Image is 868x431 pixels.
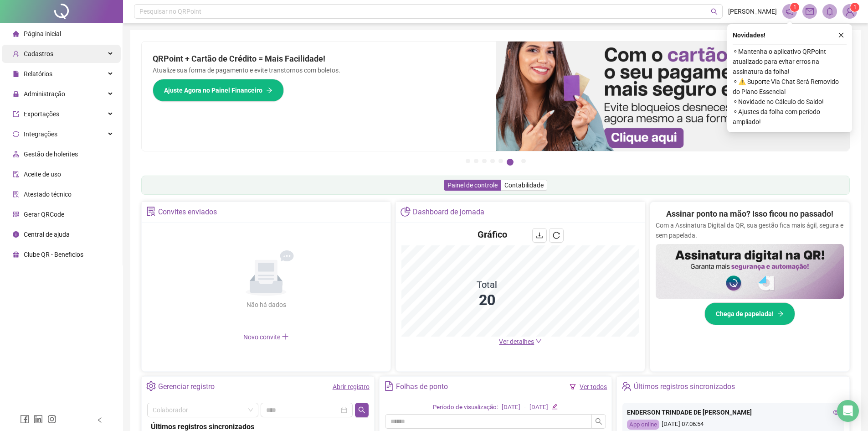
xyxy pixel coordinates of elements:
span: arrow-right [266,87,272,93]
span: apartment [13,151,19,157]
button: Ajuste Agora no Painel Financeiro [153,79,284,102]
img: banner%2F75947b42-3b94-469c-a360-407c2d3115d7.png [496,42,850,151]
span: Aceite de uso [24,171,61,178]
span: Central de ajuda [24,231,70,238]
span: lock [13,91,19,97]
span: ⚬ Ajustes da folha com período ampliado! [733,107,847,127]
span: 1 [853,4,857,10]
button: 2 [474,159,478,163]
div: - [524,403,526,412]
span: info-circle [13,231,19,238]
button: 1 [466,159,470,163]
div: App online [627,420,659,430]
button: 5 [498,159,503,163]
sup: Atualize o seu contato no menu Meus Dados [850,3,859,12]
span: close [838,32,844,38]
span: filter [570,384,576,390]
div: Gerenciar registro [158,379,215,395]
span: setting [146,381,156,391]
div: Período de visualização: [433,403,498,412]
span: Exportações [24,110,59,118]
span: qrcode [13,211,19,218]
h2: Assinar ponto na mão? Isso ficou no passado! [666,208,833,220]
div: [DATE] [502,403,520,412]
span: Página inicial [24,30,61,37]
span: facebook [20,415,29,424]
span: 1 [793,4,796,10]
span: export [13,111,19,117]
span: team [621,381,631,391]
span: Chega de papelada! [716,309,774,319]
div: ENDERSON TRINDADE DE [PERSON_NAME] [627,407,839,417]
h4: Gráfico [478,228,507,241]
span: Integrações [24,130,57,138]
span: edit [552,404,558,410]
p: Atualize sua forma de pagamento e evite transtornos com boletos. [153,65,485,75]
span: Atestado técnico [24,191,72,198]
span: notification [786,7,794,16]
span: ⚬ Novidade no Cálculo do Saldo! [733,97,847,107]
sup: 1 [790,3,799,12]
span: user-add [13,51,19,57]
button: 7 [521,159,526,163]
span: mail [806,7,814,16]
div: Convites enviados [158,204,217,220]
span: search [358,406,365,414]
div: Últimos registros sincronizados [634,379,735,395]
span: solution [13,191,19,197]
span: ⚬ Mantenha o aplicativo QRPoint atualizado para evitar erros na assinatura da folha! [733,47,847,77]
span: Contabilidade [504,182,544,189]
div: Open Intercom Messenger [837,400,859,422]
span: down [535,338,542,344]
a: Abrir registro [333,383,370,390]
span: instagram [47,415,56,424]
button: 4 [490,159,495,163]
span: file-text [384,381,394,391]
button: 3 [482,159,487,163]
span: left [97,417,103,423]
span: audit [13,171,19,177]
span: Gerar QRCode [24,211,64,218]
div: Dashboard de jornada [413,204,484,220]
p: Com a Assinatura Digital da QR, sua gestão fica mais ágil, segura e sem papelada. [656,220,844,240]
div: [DATE] [529,403,548,412]
img: 89577 [843,5,857,18]
span: sync [13,131,19,137]
span: Relatórios [24,70,52,78]
span: pie-chart [401,207,410,216]
span: Cadastros [24,50,53,57]
span: arrow-right [777,311,784,317]
img: banner%2F02c71560-61a6-44d4-94b9-c8ab97240462.png [656,244,844,299]
span: Ajuste Agora no Painel Financeiro [164,85,262,95]
div: [DATE] 07:06:54 [627,420,839,430]
span: plus [282,333,289,340]
span: bell [826,7,834,16]
a: Ver todos [580,383,607,390]
span: download [536,232,543,239]
span: reload [553,232,560,239]
span: ⚬ ⚠️ Suporte Via Chat Será Removido do Plano Essencial [733,77,847,97]
span: linkedin [34,415,43,424]
button: Chega de papelada! [704,302,795,325]
span: Gestão de holerites [24,151,78,158]
span: file [13,71,19,77]
span: [PERSON_NAME] [728,6,777,16]
button: 6 [507,159,514,166]
h2: QRPoint + Cartão de Crédito = Mais Facilidade! [153,52,485,65]
span: search [711,8,718,15]
span: Painel de controle [447,182,498,189]
span: home [13,31,19,37]
span: Novidades ! [733,30,765,40]
span: solution [146,207,156,216]
div: Folhas de ponto [396,379,448,395]
span: gift [13,251,19,258]
a: Ver detalhes down [499,338,542,345]
span: Administração [24,90,65,98]
span: Clube QR - Beneficios [24,251,83,258]
div: Não há dados [224,300,308,310]
span: eye [833,409,839,415]
span: Ver detalhes [499,338,534,345]
span: Novo convite [243,333,289,341]
span: search [595,418,602,425]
